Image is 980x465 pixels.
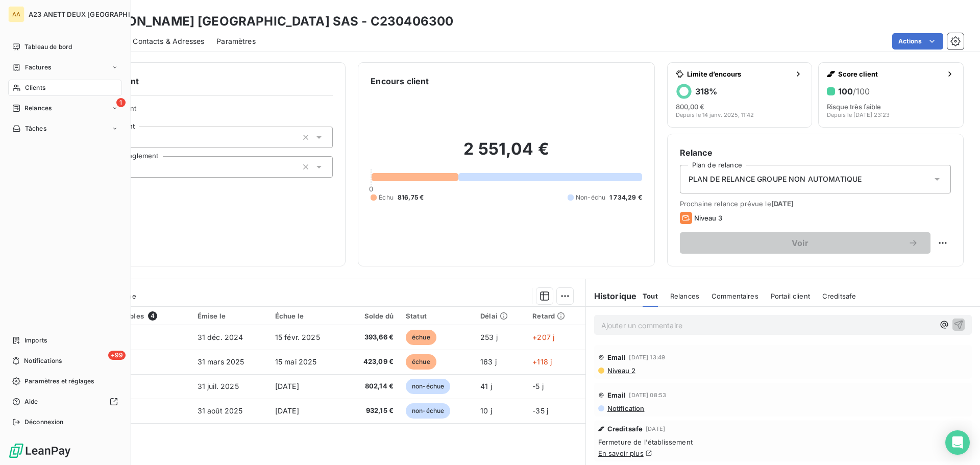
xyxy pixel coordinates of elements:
span: 31 juil. 2025 [198,382,239,390]
span: [DATE] [275,382,299,390]
span: Email [607,353,626,361]
span: 1 734,29 € [609,193,642,202]
span: non-échue [406,379,450,394]
span: [DATE] [275,406,299,415]
span: /100 [853,86,870,96]
span: [DATE] 13:49 [629,354,665,360]
span: 816,75 € [398,193,424,202]
span: 1 [116,98,126,107]
span: Tableau de bord [24,42,72,52]
h6: Relance [680,146,951,159]
span: Prochaine relance prévue le [680,200,951,208]
h6: Informations client [62,75,333,87]
span: Paramètres et réglages [24,377,94,386]
span: échue [406,330,436,345]
span: Contacts & Adresses [133,36,204,46]
div: AA [8,6,24,22]
span: 41 j [480,382,492,390]
span: Commentaires [712,292,758,300]
h6: Encours client [371,75,429,87]
span: +118 j [532,357,552,366]
div: Échue le [275,312,338,320]
img: Logo LeanPay [8,443,71,459]
span: Limite d’encours [687,70,791,78]
span: A23 ANETT DEUX [GEOGRAPHIC_DATA] [29,10,158,18]
span: 4 [148,311,157,321]
button: Score client100/100Risque très faibleDepuis le [DATE] 23:23 [818,62,964,128]
span: 800,00 € [676,103,704,111]
span: Niveau 3 [694,214,722,222]
span: Déconnexion [24,418,64,427]
span: non-échue [406,403,450,419]
div: Open Intercom Messenger [945,430,970,455]
span: Niveau 2 [606,366,635,375]
span: 15 mai 2025 [275,357,317,366]
h6: 318 % [695,86,717,96]
span: 0 [369,185,373,193]
span: 423,09 € [350,357,394,367]
span: Fermeture de l'établissement [598,438,968,446]
h6: Historique [586,290,637,302]
span: Voir [692,239,908,247]
div: Solde dû [350,312,394,320]
span: Factures [25,63,51,72]
div: Statut [406,312,468,320]
span: 31 mars 2025 [198,357,244,366]
button: Limite d’encours318%800,00 €Depuis le 14 janv. 2025, 11:42 [667,62,813,128]
span: 253 j [480,333,498,341]
span: +99 [108,351,126,360]
span: 31 déc. 2024 [198,333,243,341]
div: Délai [480,312,520,320]
div: Émise le [198,312,263,320]
span: Tout [643,292,658,300]
span: Creditsafe [607,425,643,433]
div: Retard [532,312,579,320]
span: -5 j [532,382,544,390]
span: [DATE] [646,426,665,432]
span: Notifications [24,356,62,365]
span: Échu [379,193,394,202]
button: Voir [680,232,930,254]
span: -35 j [532,406,548,415]
span: 932,15 € [350,406,394,416]
span: Aide [24,397,38,406]
span: Relances [670,292,699,300]
span: Relances [24,104,52,113]
span: Email [607,391,626,399]
span: [DATE] 08:53 [629,392,666,398]
span: 10 j [480,406,492,415]
span: Non-échu [576,193,605,202]
span: 802,14 € [350,381,394,391]
span: 163 j [480,357,497,366]
span: 393,66 € [350,332,394,342]
span: Portail client [771,292,810,300]
div: Pièces comptables [80,311,185,321]
span: Paramètres [216,36,256,46]
span: Score client [838,70,942,78]
span: 15 févr. 2025 [275,333,320,341]
h2: 2 551,04 € [371,139,642,169]
span: Notification [606,404,645,412]
span: échue [406,354,436,370]
span: +207 j [532,333,554,341]
span: PLAN DE RELANCE GROUPE NON AUTOMATIQUE [689,174,862,184]
span: Tâches [25,124,46,133]
span: Imports [24,336,47,345]
h3: [PERSON_NAME] [GEOGRAPHIC_DATA] SAS - C230406300 [90,12,453,31]
span: Creditsafe [822,292,856,300]
span: Risque très faible [827,103,881,111]
span: Propriétés Client [82,104,333,118]
span: [DATE] [771,200,794,208]
h6: 100 [838,86,870,96]
span: Clients [25,83,45,92]
button: Actions [892,33,943,50]
a: En savoir plus [598,449,644,457]
span: 31 août 2025 [198,406,243,415]
span: Depuis le [DATE] 23:23 [827,112,890,118]
a: Aide [8,394,122,410]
